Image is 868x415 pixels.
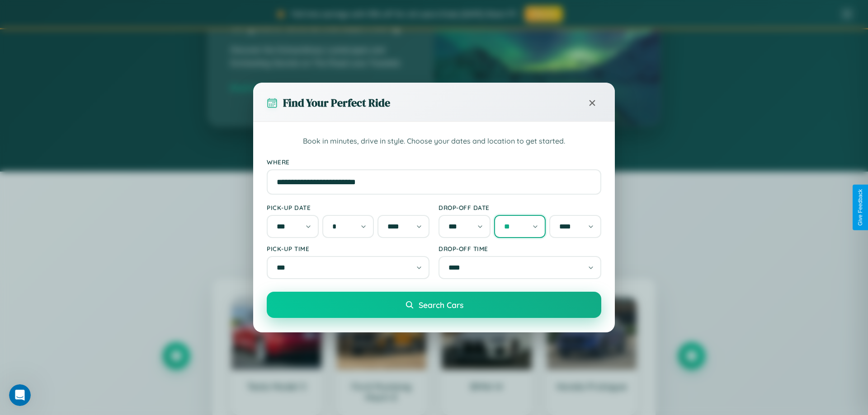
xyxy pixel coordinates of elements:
[439,245,601,252] label: Drop-off Time
[419,300,463,310] span: Search Cars
[267,158,601,166] label: Where
[267,204,429,211] label: Pick-up Date
[267,292,601,318] button: Search Cars
[267,245,429,252] label: Pick-up Time
[283,95,390,110] h3: Find Your Perfect Ride
[439,204,601,211] label: Drop-off Date
[267,135,601,147] p: Book in minutes, drive in style. Choose your dates and location to get started.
